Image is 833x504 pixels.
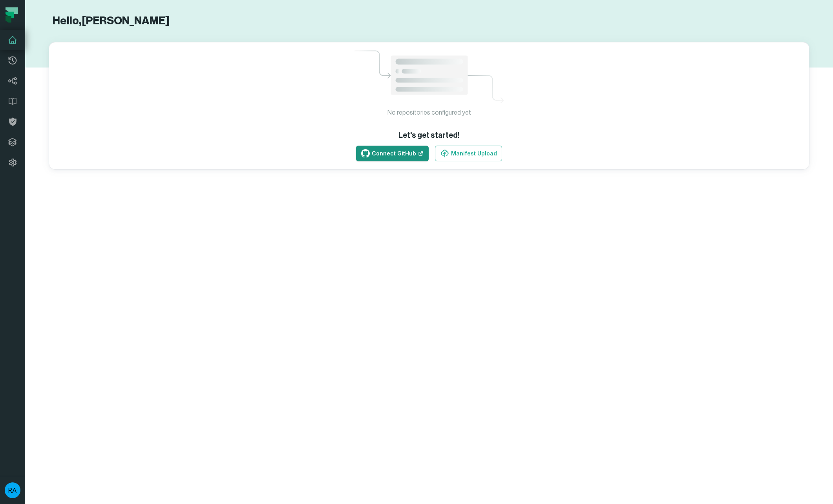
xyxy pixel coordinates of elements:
h1: No repositories configured yet [387,108,471,117]
img: avatar of Rafael Andrade [5,482,20,498]
a: Connect GitHub [356,146,429,161]
p: Let's get started! [398,130,460,141]
h1: Hello, [PERSON_NAME] [49,14,809,28]
button: Manifest Upload [435,146,502,161]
